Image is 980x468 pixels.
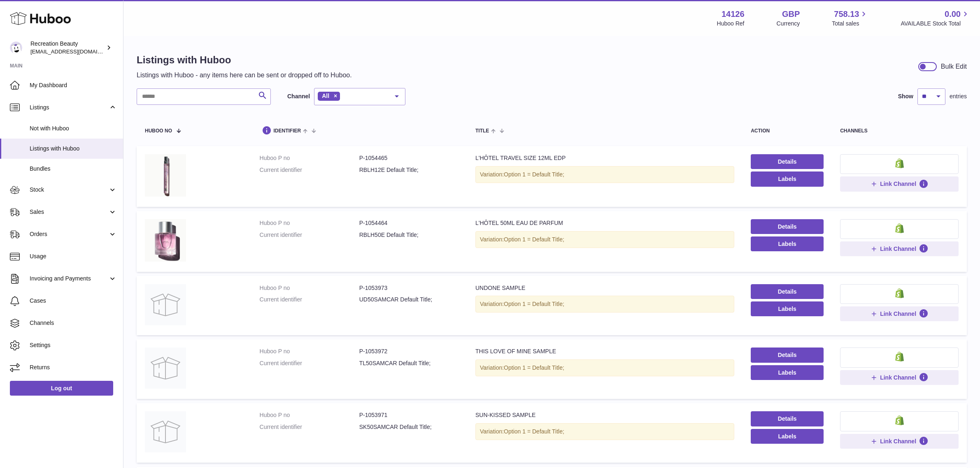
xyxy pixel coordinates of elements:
span: AVAILABLE Stock Total [901,20,970,28]
img: L'HÔTEL TRAVEL SIZE 12ML EDP [145,154,186,197]
button: Link Channel [840,176,959,191]
a: 758.13 Total sales [832,9,868,28]
span: Sales [30,208,108,216]
dt: Current identifier [260,423,359,431]
a: Log out [10,381,113,396]
dd: P-1053973 [359,284,459,292]
dt: Huboo P no [260,348,359,355]
div: L'HÔTEL 50ML EAU DE PARFUM [475,219,734,227]
div: THIS LOVE OF MINE SAMPLE [475,348,734,355]
a: Details [751,348,824,362]
span: All [322,93,329,99]
div: action [751,128,824,134]
dt: Huboo P no [260,154,359,162]
div: UNDONE SAMPLE [475,284,734,292]
span: Orders [30,230,108,238]
img: L'HÔTEL 50ML EAU DE PARFUM [145,219,186,262]
span: Option 1 = Default Title; [504,301,564,307]
span: entries [950,93,967,100]
dd: TL50SAMCAR Default Title; [359,359,459,367]
dd: UD50SAMCAR Default Title; [359,296,459,304]
button: Labels [751,365,824,380]
div: Variation: [475,423,734,440]
dd: P-1053972 [359,348,459,355]
dd: P-1054464 [359,219,459,227]
div: Variation: [475,296,734,313]
button: Labels [751,429,824,444]
span: Total sales [832,20,868,28]
img: shopify-small.png [895,223,904,233]
h1: Listings with Huboo [137,53,352,67]
dt: Current identifier [260,231,359,239]
div: Variation: [475,166,734,183]
button: Link Channel [840,370,959,385]
span: Settings [30,341,117,349]
span: Channels [30,319,117,327]
a: 0.00 AVAILABLE Stock Total [901,9,970,28]
span: Link Channel [880,245,916,253]
div: Bulk Edit [941,62,967,71]
img: THIS LOVE OF MINE SAMPLE [145,348,186,389]
span: Invoicing and Payments [30,275,108,283]
button: Link Channel [840,241,959,256]
dd: RBLH50E Default Title; [359,231,459,239]
span: Cases [30,297,117,305]
span: Stock [30,186,108,194]
button: Labels [751,236,824,251]
span: Option 1 = Default Title; [504,364,564,371]
span: Option 1 = Default Title; [504,236,564,243]
div: L'HÔTEL TRAVEL SIZE 12ML EDP [475,154,734,162]
span: Link Channel [880,438,916,445]
button: Link Channel [840,306,959,321]
div: SUN-KISSED SAMPLE [475,411,734,419]
img: SUN-KISSED SAMPLE [145,411,186,452]
span: My Dashboard [30,81,117,89]
dt: Huboo P no [260,219,359,227]
img: internalAdmin-14126@internal.huboo.com [10,42,22,54]
span: Link Channel [880,310,916,317]
a: Details [751,154,824,169]
dt: Current identifier [260,296,359,304]
span: Link Channel [880,374,916,381]
span: Link Channel [880,180,916,188]
button: Labels [751,171,824,186]
img: shopify-small.png [895,158,904,168]
img: shopify-small.png [895,352,904,361]
span: Option 1 = Default Title; [504,428,564,435]
label: Show [898,93,913,100]
strong: 14126 [722,9,745,20]
span: Huboo no [145,128,172,134]
span: Option 1 = Default Title; [504,171,564,178]
dd: P-1053971 [359,411,459,419]
span: Listings with Huboo [30,145,117,153]
img: UNDONE SAMPLE [145,284,186,325]
button: Labels [751,301,824,316]
dt: Huboo P no [260,284,359,292]
span: 758.13 [834,9,859,20]
div: Variation: [475,359,734,376]
img: shopify-small.png [895,288,904,298]
dd: SK50SAMCAR Default Title; [359,423,459,431]
span: title [475,128,489,134]
strong: GBP [782,9,800,20]
div: Recreation Beauty [30,40,105,56]
span: Returns [30,364,117,371]
span: Listings [30,104,108,111]
p: Listings with Huboo - any items here can be sent or dropped off to Huboo. [137,71,352,80]
span: Not with Huboo [30,125,117,132]
div: channels [840,128,959,134]
div: Currency [777,20,800,28]
div: Huboo Ref [717,20,745,28]
button: Link Channel [840,434,959,449]
dt: Huboo P no [260,411,359,419]
span: [EMAIL_ADDRESS][DOMAIN_NAME] [30,48,121,55]
dt: Current identifier [260,359,359,367]
a: Details [751,411,824,426]
dt: Current identifier [260,166,359,174]
img: shopify-small.png [895,415,904,425]
span: 0.00 [945,9,961,20]
div: Variation: [475,231,734,248]
span: identifier [274,128,301,134]
label: Channel [287,93,310,100]
a: Details [751,284,824,299]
